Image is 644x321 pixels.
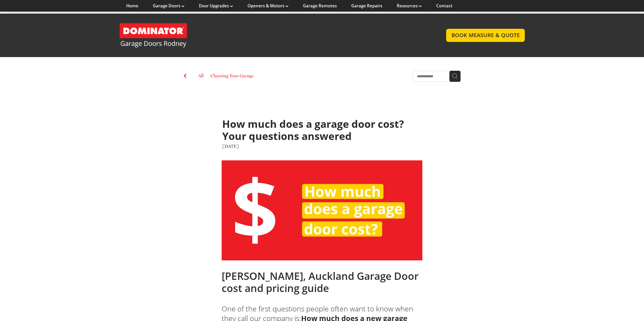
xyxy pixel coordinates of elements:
[247,3,288,9] a: Openers & Motors
[222,270,422,294] h2: [PERSON_NAME], Auckland Garage Door cost and pricing guide
[397,3,422,9] a: Resources
[303,3,337,9] a: Garage Remotes
[153,3,184,9] a: Garage Doors
[351,3,382,9] a: Garage Repairs
[199,3,233,9] a: Door Upgrades
[119,23,436,48] a: Garage Door and Secure Access Solutions homepage
[222,118,422,143] h1: How much does a garage door cost? Your questions answered
[446,29,525,42] a: BOOK MEASURE & QUOTE
[222,143,422,150] div: [DATE]
[126,3,138,9] a: Home
[211,72,254,81] a: Choosing Your Garage
[198,73,204,78] a: All
[436,3,452,9] a: Contact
